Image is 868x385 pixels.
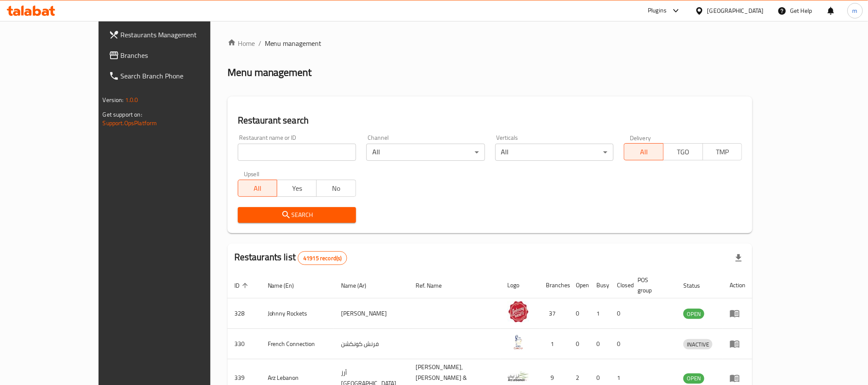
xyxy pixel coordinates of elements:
[683,309,704,319] div: OPEN
[258,38,261,48] li: /
[102,45,243,66] a: Branches
[334,298,409,329] td: [PERSON_NAME]
[121,30,236,40] span: Restaurants Management
[624,143,664,160] button: All
[508,301,529,322] img: Johnny Rockets
[103,117,157,129] a: Support.OpsPlatform
[723,272,752,298] th: Action
[121,50,236,60] span: Branches
[730,339,745,349] div: Menu
[611,329,631,359] td: 0
[728,248,749,268] div: Export file
[125,94,138,105] span: 1.0.0
[495,144,614,161] div: All
[234,280,251,291] span: ID
[366,144,485,161] div: All
[245,210,349,220] span: Search
[683,373,704,383] span: OPEN
[663,143,703,160] button: TGO
[590,272,611,298] th: Busy
[238,114,742,127] h2: Restaurant search
[238,207,356,223] button: Search
[539,329,569,359] td: 1
[508,331,529,353] img: French Connection
[103,109,142,120] span: Get support on:
[730,308,745,319] div: Menu
[539,272,569,298] th: Branches
[298,251,347,265] div: Total records count
[238,180,278,197] button: All
[590,298,611,329] td: 1
[630,135,651,141] label: Delivery
[703,143,742,160] button: TMP
[334,329,409,359] td: فرنش كونكشن
[648,6,667,16] div: Plugins
[853,6,858,15] span: m
[569,298,590,329] td: 0
[707,6,764,15] div: [GEOGRAPHIC_DATA]
[730,373,745,383] div: Menu
[242,182,274,195] span: All
[683,309,704,319] span: OPEN
[244,171,260,177] label: Upsell
[683,340,712,349] span: INACTIVE
[103,94,124,105] span: Version:
[268,280,305,291] span: Name (En)
[706,146,739,158] span: TMP
[539,298,569,329] td: 37
[121,71,236,81] span: Search Branch Phone
[234,251,347,265] h2: Restaurants list
[341,280,377,291] span: Name (Ar)
[281,182,313,195] span: Yes
[227,66,312,79] h2: Menu management
[265,38,322,48] span: Menu management
[298,254,347,262] span: 41915 record(s)
[611,298,631,329] td: 0
[261,298,335,329] td: Johnny Rockets
[611,272,631,298] th: Closed
[227,329,261,359] td: 330
[569,272,590,298] th: Open
[501,272,539,298] th: Logo
[667,146,700,158] span: TGO
[316,180,356,197] button: No
[683,280,711,291] span: Status
[590,329,611,359] td: 0
[416,280,453,291] span: Ref. Name
[227,298,261,329] td: 328
[261,329,335,359] td: French Connection
[238,144,356,161] input: Search for restaurant name or ID..
[628,146,660,158] span: All
[277,180,317,197] button: Yes
[227,38,753,48] nav: breadcrumb
[569,329,590,359] td: 0
[638,275,667,295] span: POS group
[102,66,243,86] a: Search Branch Phone
[320,182,353,195] span: No
[102,24,243,45] a: Restaurants Management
